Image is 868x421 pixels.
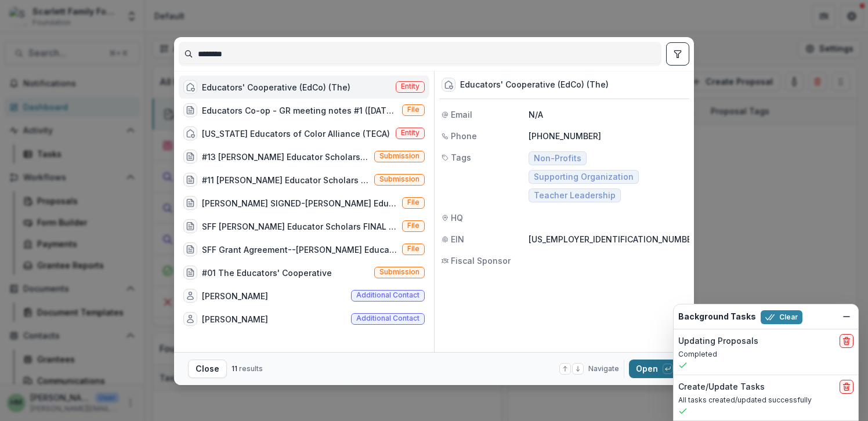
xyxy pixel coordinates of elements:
span: File [407,198,419,206]
div: Educators Co-op - GR meeting notes #1 ([DATE]).docx [202,104,397,117]
span: File [407,222,419,230]
button: Dismiss [840,310,853,324]
p: All tasks created/updated successfully [678,395,853,405]
div: #01 The Educators' Cooperative [202,267,332,279]
span: Submission [379,268,419,276]
p: [PHONE_NUMBER] [529,130,687,142]
span: File [407,245,419,253]
div: Educators' Cooperative (EdCo) (The) [460,80,609,90]
span: Entity [401,129,419,137]
span: Additional contact [356,291,419,299]
button: delete [840,334,853,348]
span: File [407,106,419,114]
div: [PERSON_NAME] SIGNED-[PERSON_NAME] Educator Schoars.pdf [202,197,397,209]
button: Open [629,360,680,378]
h2: Updating Proposals [678,336,758,346]
span: Supporting Organization [534,172,634,182]
span: Fiscal Sponsor [451,255,511,267]
span: Phone [451,130,477,142]
span: Tags [451,151,471,164]
button: toggle filters [666,42,689,66]
p: [US_EMPLOYER_IDENTIFICATION_NUMBER] [529,233,700,245]
span: Entity [401,82,419,90]
p: N/A [529,108,687,121]
span: EIN [451,233,464,245]
button: delete [840,380,853,394]
span: Submission [379,175,419,183]
span: Additional contact [356,314,419,322]
div: SFF Grant Agreement--[PERSON_NAME] Educator Scholars.pdf [202,244,397,256]
span: Submission [379,152,419,160]
span: 11 [232,364,237,373]
span: Email [451,108,472,121]
span: results [239,364,263,373]
button: Clear [761,310,802,324]
div: #11 [PERSON_NAME] Educator Scholars (aka Pioneros/Lift Off) (2-yr) [202,174,370,186]
div: SFF [PERSON_NAME] Educator Scholars FINAL budget [DATE].xlsx [202,220,397,233]
span: Non-Profits [534,154,581,164]
span: Navigate [588,364,619,374]
div: Educators' Cooperative (EdCo) (The) [202,81,350,93]
div: #13 [PERSON_NAME] Educator Scholars Program (aka Pioneros/Lift Off) (2-yr) [202,151,370,163]
p: Completed [678,349,853,360]
div: [PERSON_NAME] [202,313,268,325]
div: [US_STATE] Educators of Color Alliance (TECA) [202,128,390,140]
div: [PERSON_NAME] [202,290,268,302]
h2: Create/Update Tasks [678,382,765,392]
h2: Background Tasks [678,312,756,322]
span: Teacher Leadership [534,191,616,201]
span: HQ [451,212,463,224]
button: Close [188,360,227,378]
